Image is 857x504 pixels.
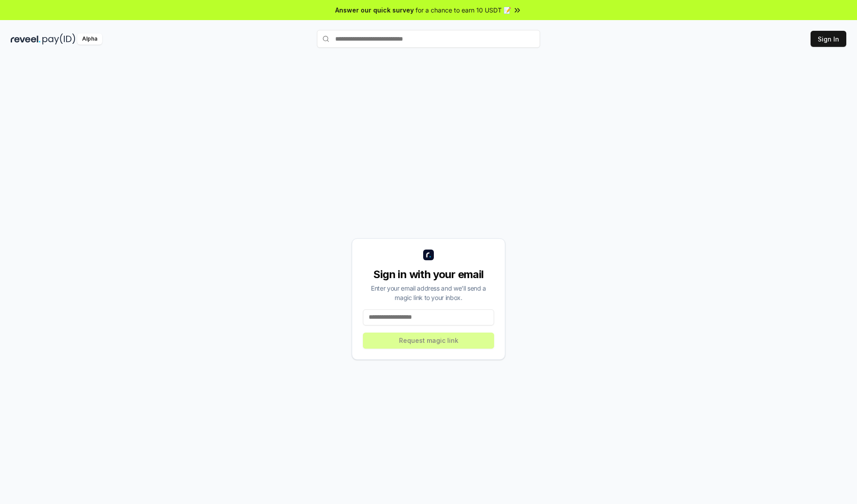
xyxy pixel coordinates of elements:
span: for a chance to earn 10 USDT 📝 [416,5,511,15]
img: pay_id [42,33,75,45]
span: Answer our quick survey [335,5,414,15]
div: Alpha [77,33,102,45]
div: Enter your email address and we’ll send a magic link to your inbox. [363,283,494,302]
img: reveel_dark [11,33,41,45]
img: logo_small [423,250,434,260]
div: Sign in with your email [363,267,494,282]
button: Sign In [811,31,846,47]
